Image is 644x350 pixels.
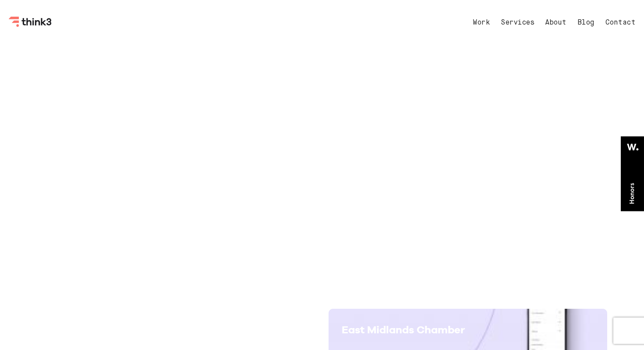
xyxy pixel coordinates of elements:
[473,19,490,26] a: Work
[342,323,465,336] span: East Midlands Chamber
[501,19,534,26] a: Services
[545,19,566,26] a: About
[9,20,53,29] a: Think3 Logo
[577,19,594,26] a: Blog
[605,19,636,26] a: Contact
